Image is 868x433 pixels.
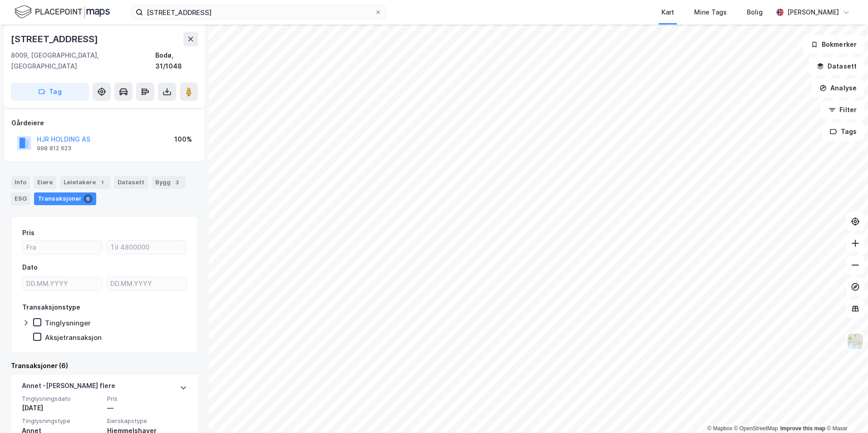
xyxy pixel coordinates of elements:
[107,395,187,403] span: Pris
[11,360,198,371] div: Transaksjoner (6)
[11,32,100,46] div: [STREET_ADDRESS]
[694,7,727,18] div: Mine Tags
[15,4,110,20] img: logo.f888ab2527a4732fd821a326f86c7f29.svg
[787,7,839,18] div: [PERSON_NAME]
[803,35,864,54] button: Bokmerker
[812,79,864,97] button: Analyse
[11,118,197,128] div: Gårdeiere
[22,302,80,313] div: Transaksjonstype
[143,5,375,19] input: Søk på adresse, matrikkel, gårdeiere, leietakere eller personer
[11,192,30,205] div: ESG
[98,178,107,187] div: 1
[22,403,102,413] div: [DATE]
[34,176,56,189] div: Eiere
[45,333,102,342] div: Aksjetransaksjon
[107,241,186,254] input: Til 4800000
[107,403,187,413] div: —
[155,50,198,72] div: Bodø, 31/1048
[22,227,35,238] div: Pris
[174,134,192,145] div: 100%
[11,176,30,189] div: Info
[707,425,732,432] a: Mapbox
[22,417,102,425] span: Tinglysningstype
[821,101,864,119] button: Filter
[823,389,868,433] div: Kontrollprogram for chat
[114,176,148,189] div: Datasett
[107,417,187,425] span: Eierskapstype
[107,277,186,290] input: DD.MM.YYYY
[22,380,115,395] div: Annet - [PERSON_NAME] flere
[809,57,864,75] button: Datasett
[84,194,93,203] div: 6
[747,7,763,18] div: Bolig
[780,425,825,432] a: Improve this map
[37,145,71,152] div: 998 812 623
[22,395,102,403] span: Tinglysningsdato
[23,277,102,290] input: DD.MM.YYYY
[60,176,110,189] div: Leietakere
[152,176,185,189] div: Bygg
[11,50,155,72] div: 8009, [GEOGRAPHIC_DATA], [GEOGRAPHIC_DATA]
[847,333,864,350] img: Z
[661,7,674,18] div: Kart
[822,123,864,141] button: Tags
[45,319,91,327] div: Tinglysninger
[734,425,778,432] a: OpenStreetMap
[22,262,38,273] div: Dato
[173,178,182,187] div: 3
[11,83,89,101] button: Tag
[34,192,96,205] div: Transaksjoner
[823,389,868,433] iframe: Chat Widget
[23,241,102,254] input: Fra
